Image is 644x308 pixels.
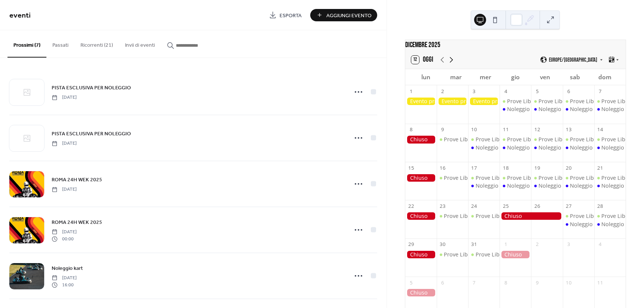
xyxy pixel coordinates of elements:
div: 8 [502,279,509,286]
div: 20 [565,164,572,171]
div: Prove Libere [476,251,508,258]
div: Noleggio kart [594,221,626,228]
div: Noleggio kart [594,105,626,113]
div: Chiuso [500,212,562,220]
div: 26 [534,203,541,210]
div: Prove Libere [570,98,602,105]
div: 14 [597,126,604,133]
div: Noleggio kart [570,144,604,151]
div: Chiuso [405,289,437,296]
div: 2 [439,88,446,95]
div: 12 [534,126,541,133]
div: Noleggio kart [468,144,500,151]
div: Chiuso [405,251,437,258]
div: Chiuso [405,212,437,220]
div: 23 [439,203,446,210]
div: 17 [471,164,477,171]
div: 30 [439,241,446,248]
div: Noleggio kart [594,182,626,190]
div: Noleggio kart [538,144,573,151]
div: 8 [408,126,415,133]
div: 25 [502,203,509,210]
div: 3 [471,88,477,95]
div: Prove Libere [468,212,500,220]
div: Prove Libere [476,174,508,182]
a: Noleggio kart [52,264,83,272]
div: Noleggio kart [500,144,531,151]
div: 1 [502,241,509,248]
div: 21 [597,164,604,171]
a: PISTA ESCLUSIVA PER NOLEGGIO [52,83,131,92]
div: Prove Libere [601,212,634,220]
span: [DATE] [52,275,77,281]
div: 10 [471,126,477,133]
span: 16:00 [52,281,77,288]
div: Prove Libere [444,136,476,143]
button: Aggiungi Evento [310,9,377,21]
div: Noleggio kart [538,182,573,190]
div: 11 [597,279,604,286]
div: Noleggio kart [500,182,531,190]
div: Noleggio kart [531,105,562,113]
div: Prove Libere [468,174,500,182]
div: 19 [534,164,541,171]
div: 1 [408,88,415,95]
div: ven [530,69,560,85]
div: Prove Libere [594,212,626,220]
div: Prove Libere [500,174,531,182]
button: Ricorrenti (21) [74,30,119,57]
div: 7 [597,88,604,95]
div: Prove Libere [563,98,594,105]
div: Prove Libere [437,174,468,182]
span: [DATE] [52,94,77,101]
button: Prossimi (7) [7,30,46,58]
div: Noleggio kart [601,144,636,151]
div: Prove Libere [500,136,531,143]
div: 10 [565,279,572,286]
div: Prove Libere [476,212,508,220]
div: mer [471,69,501,85]
div: 22 [408,203,415,210]
span: [DATE] [52,186,77,193]
div: Noleggio kart [594,144,626,151]
span: Europe/[GEOGRAPHIC_DATA] [549,57,597,62]
div: 24 [471,203,477,210]
div: Prove Libere [507,136,539,143]
div: Prove Libere [538,136,571,143]
div: 11 [502,126,509,133]
div: 16 [439,164,446,171]
div: Chiuso [405,174,437,182]
div: Evento privato [468,98,500,105]
div: Noleggio kart [601,105,636,113]
div: 31 [471,241,477,248]
div: Noleggio kart [601,182,636,190]
div: 18 [502,164,509,171]
span: PISTA ESCLUSIVA PER NOLEGGIO [52,84,131,92]
div: 9 [534,279,541,286]
div: Noleggio kart [570,105,604,113]
div: Chiuso [405,136,437,143]
button: Passati [46,30,74,57]
div: Prove Libere [563,212,594,220]
span: [DATE] [52,140,77,147]
div: Prove Libere [563,136,594,143]
span: 00:00 [52,235,77,242]
div: Noleggio kart [563,144,594,151]
div: Prove Libere [531,174,562,182]
div: Noleggio kart [507,182,541,190]
div: Prove Libere [538,174,571,182]
div: 4 [502,88,509,95]
span: ROMA 24H WEK 2025 [52,219,102,227]
a: PISTA ESCLUSIVA PER NOLEGGIO [52,129,131,138]
a: ROMA 24H WEK 2025 [52,218,102,227]
div: Noleggio kart [563,105,594,113]
span: Aggiungi Evento [326,12,372,19]
div: 2 [534,241,541,248]
div: Noleggio kart [500,105,531,113]
div: Chiuso [500,251,531,258]
span: PISTA ESCLUSIVA PER NOLEGGIO [52,130,131,138]
div: 6 [439,279,446,286]
div: Prove Libere [601,98,634,105]
span: ROMA 24H WEK 2025 [52,176,102,184]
